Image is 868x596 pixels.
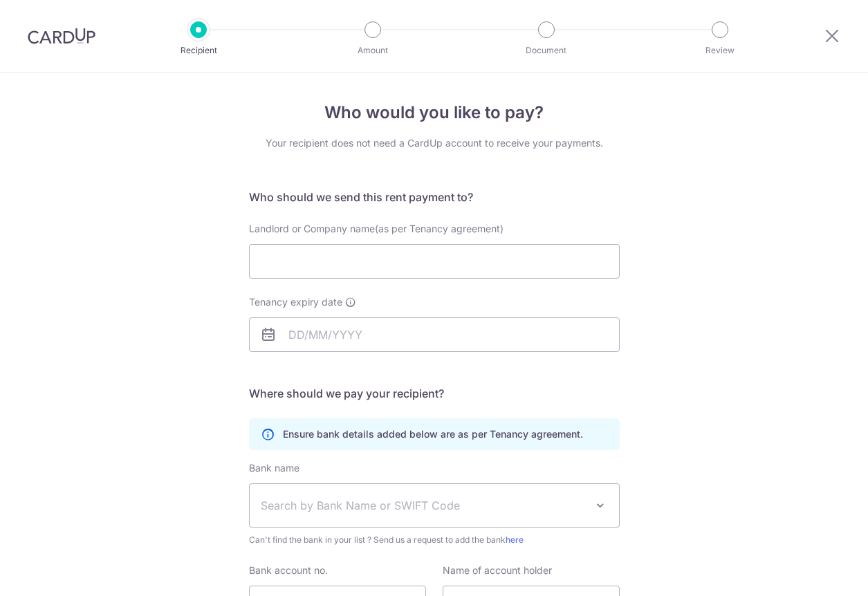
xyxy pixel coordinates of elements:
[249,317,620,352] input: DD/MM/YYYY
[249,533,620,547] span: Can't find the bank in your list ? Send us a request to add the bank
[249,136,620,150] div: Your recipient does not need a CardUp account to receive your payments.
[443,564,552,577] label: Name of account holder
[249,385,620,402] h5: Where should we pay your recipient?
[283,427,583,441] p: Ensure bank details added below are as per Tenancy agreement.
[669,44,771,57] p: Review
[249,189,620,205] h5: Who should we send this rent payment to?
[249,100,620,125] h4: Who would you like to pay?
[261,497,586,514] span: Search by Bank Name or SWIFT Code
[28,28,95,44] img: CardUp
[147,44,250,57] p: Recipient
[249,564,328,577] label: Bank account no.
[322,44,424,57] p: Amount
[249,461,299,475] label: Bank name
[506,534,524,545] a: here
[495,44,598,57] p: Document
[249,223,504,234] span: Landlord or Company name(as per Tenancy agreement)
[249,295,342,309] span: Tenancy expiry date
